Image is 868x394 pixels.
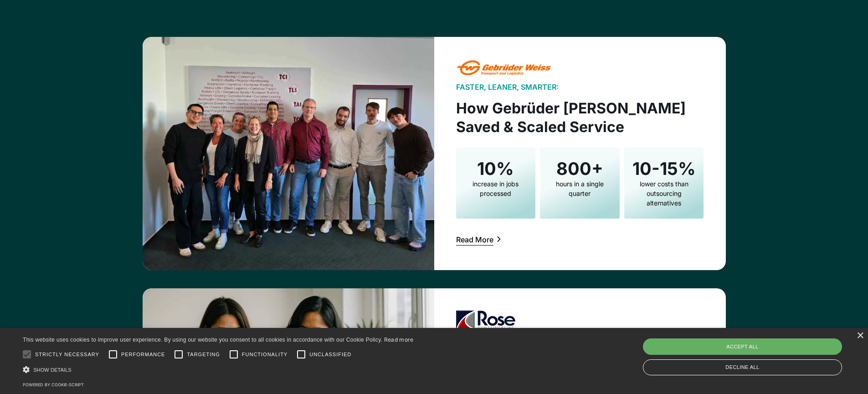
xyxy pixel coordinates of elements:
[456,236,493,243] div: Read More
[456,82,559,92] div: Faster, Leaner, Smarter:
[857,333,863,339] div: Close
[456,99,704,137] h3: How Gebrüder [PERSON_NAME] Saved & Scaled Service
[630,179,698,208] div: lower costs than outsourcing alternatives
[121,351,165,358] span: Performance
[187,351,220,358] span: Targeting
[309,351,351,358] span: Unclassified
[33,367,72,373] span: Show details
[456,59,552,79] img: Gebruder Weiss Logo
[462,179,530,198] div: increase in jobs processed
[456,310,515,330] img: Rose Logo
[35,351,99,358] span: Strictly necessary
[545,179,614,198] div: hours in a single quarter
[822,350,868,394] iframe: Chat Widget
[384,336,414,343] a: Read more
[632,159,696,179] h4: 10-15%
[242,351,288,358] span: Functionality
[23,337,382,343] span: This website uses cookies to improve user experience. By using our website you consent to all coo...
[23,365,414,374] div: Show details
[556,159,603,179] h4: 800+
[456,233,503,245] a: Read More
[643,359,842,375] div: Decline all
[643,338,842,355] div: Accept all
[23,382,84,387] a: Powered by cookie-script
[477,159,514,179] h4: 10%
